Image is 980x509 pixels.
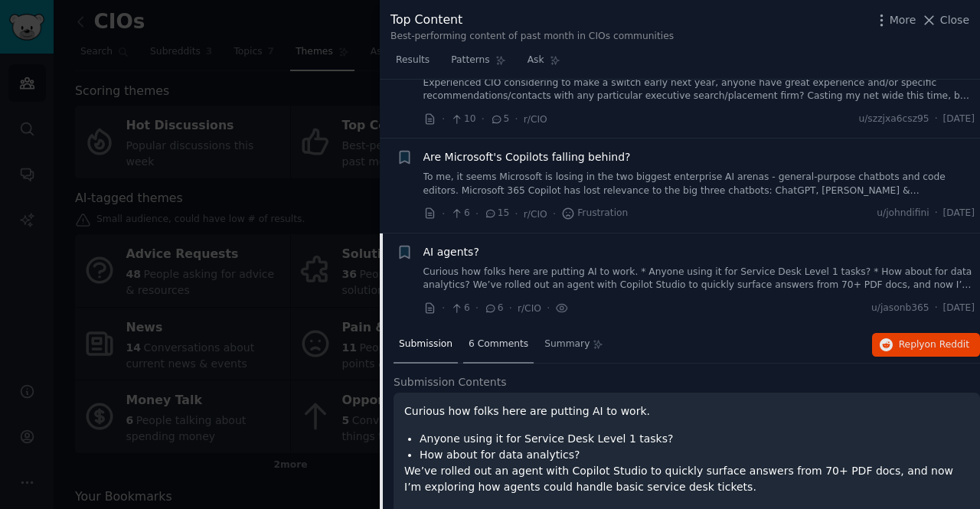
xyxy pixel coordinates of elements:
span: · [442,206,445,222]
button: Close [921,12,969,28]
span: Summary [544,338,590,351]
button: More [874,12,916,28]
a: Curious how folks here are putting AI to work. * Anyone using it for Service Desk Level 1 tasks? ... [423,266,975,292]
span: 6 [484,302,503,315]
span: on Reddit [925,339,969,350]
a: Are Microsoft's Copilots falling behind? [423,149,631,165]
span: Close [940,12,969,28]
span: · [935,207,938,220]
span: · [935,113,938,126]
a: Patterns [446,48,511,80]
span: Submission [399,338,452,351]
span: 15 [484,207,509,220]
a: Ask [522,48,566,80]
a: To me, it seems Microsoft is losing in the two biggest enterprise AI arenas - general-purpose cha... [423,171,975,197]
a: Results [390,48,435,80]
span: · [514,111,518,127]
span: · [935,302,938,315]
span: · [442,111,445,127]
span: [DATE] [943,207,975,220]
span: Frustration [561,207,628,220]
span: r/CIO [524,209,547,220]
span: · [553,206,556,222]
span: · [475,206,479,222]
span: · [514,206,518,222]
span: More [890,12,916,28]
a: Experienced CIO considering to make a switch early next year, anyone have great experience and/or... [423,77,975,103]
li: How about for data analytics? [420,447,969,463]
button: Replyon Reddit [872,333,980,357]
div: Top Content [390,11,674,30]
span: u/johndifini [877,207,929,220]
span: [DATE] [943,302,975,315]
span: u/jasonb365 [871,302,929,315]
a: AI agents? [423,244,479,260]
span: 6 [450,207,469,220]
p: We’ve rolled out an agent with Copilot Studio to quickly surface answers from 70+ PDF docs, and n... [404,463,969,495]
span: 6 Comments [469,338,528,351]
span: 10 [450,113,475,126]
span: Ask [528,54,544,67]
span: Patterns [451,54,489,67]
span: Submission Contents [394,374,507,390]
div: Best-performing content of past month in CIOs communities [390,30,674,44]
li: Anyone using it for Service Desk Level 1 tasks? [420,431,969,447]
span: u/szzjxa6csz95 [858,113,929,126]
span: r/CIO [524,114,547,125]
span: 6 [450,302,469,315]
span: · [509,300,512,316]
span: · [547,300,550,316]
span: · [475,300,479,316]
span: Results [396,54,430,67]
p: Curious how folks here are putting AI to work. [404,403,969,419]
span: 5 [490,113,509,126]
span: [DATE] [943,113,975,126]
span: r/CIO [518,303,541,314]
span: · [442,300,445,316]
span: · [482,111,485,127]
span: Reply [899,338,969,352]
